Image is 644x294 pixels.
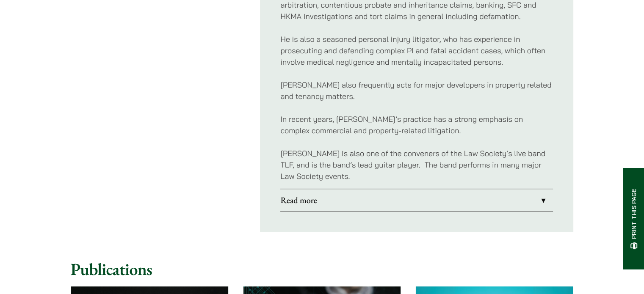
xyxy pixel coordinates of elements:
[280,189,553,211] a: Read more
[280,113,553,136] p: In recent years, [PERSON_NAME]’s practice has a strong emphasis on complex commercial and propert...
[71,259,574,279] h2: Publications
[280,33,553,68] p: He is also a seasoned personal injury litigator, who has experience in prosecuting and defending ...
[280,79,553,102] p: [PERSON_NAME] also frequently acts for major developers in property related and tenancy matters.
[280,148,553,182] p: [PERSON_NAME] is also one of the conveners of the Law Society’s live band TLF, and is the band’s ...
